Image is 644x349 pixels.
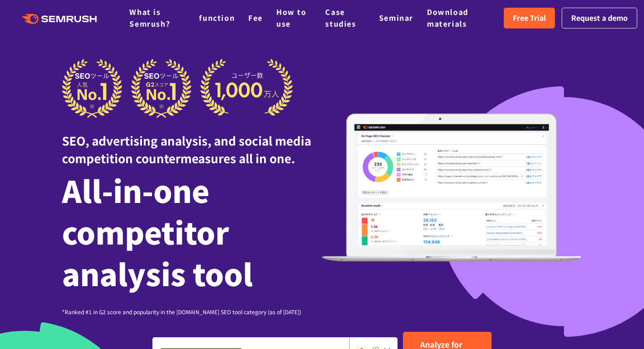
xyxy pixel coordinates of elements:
font: *Ranked #1 in G2 score and popularity in the [DOMAIN_NAME] SEO tool category (as of [DATE]) [62,308,301,316]
font: Free Trial [513,12,546,23]
font: Request a demo [571,12,628,23]
a: How to use [276,6,307,29]
a: Fee [248,12,263,23]
a: Download materials [427,6,469,29]
a: What is Semrush? [129,6,170,29]
a: Free Trial [504,8,555,28]
a: Request a demo [562,8,637,28]
font: SEO, advertising analysis, and social media competition countermeasures all in one. [62,132,311,166]
a: function [199,12,235,23]
a: Case studies [325,6,356,29]
font: All-in-one [62,168,209,212]
font: competitor analysis tool [62,210,253,295]
a: Seminar [379,12,413,23]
